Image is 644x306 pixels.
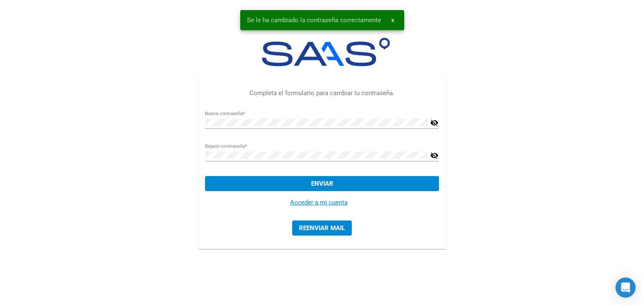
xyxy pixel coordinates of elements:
[205,176,439,191] button: Enviar
[247,16,381,24] span: Se le ha cambiado la contraseña correctamente
[299,224,345,232] span: Reenviar mail
[430,118,439,128] mat-icon: visibility_off
[430,150,439,161] mat-icon: visibility_off
[391,16,394,24] span: x
[292,220,352,236] button: Reenviar mail
[290,199,348,206] a: Acceder a mi cuenta
[384,13,401,28] button: x
[311,180,333,187] span: Enviar
[205,88,439,98] p: Completa el formulario para cambiar tu contraseña.
[615,277,636,298] div: Open Intercom Messenger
